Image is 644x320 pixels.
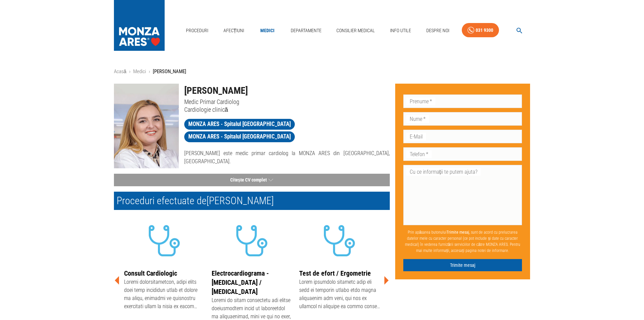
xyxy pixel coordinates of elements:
[114,84,179,168] img: Dr. Ana Maria Demiras
[212,269,269,296] a: Electrocardiograma - [MEDICAL_DATA] / [MEDICAL_DATA]
[403,227,522,256] p: Prin apăsarea butonului , sunt de acord cu prelucrarea datelor mele cu caracter personal (ce pot ...
[114,68,126,74] a: Acasă
[129,68,130,76] li: ›
[257,24,278,38] a: Medici
[184,98,390,106] p: Medic Primar Cardiolog
[403,259,522,272] button: Trimite mesaj
[462,23,499,38] a: 031 9300
[221,24,247,38] a: Afecțiuni
[124,278,205,312] div: Loremi dolorsitametcon, adipi elits doei temp incididun utlab et dolore ma aliqu, enimadmi ve qui...
[133,68,146,74] a: Medici
[299,269,371,277] a: Test de efort / Ergometrie
[476,26,493,35] div: 031 9300
[184,131,295,142] a: MONZA ARES - Spitalul [GEOGRAPHIC_DATA]
[184,106,390,113] p: Cardiologie clinică
[114,174,390,186] button: Citește CV complet
[184,119,295,130] a: MONZA ARES - Spitalul [GEOGRAPHIC_DATA]
[424,24,452,38] a: Despre Noi
[447,230,469,235] b: Trimite mesaj
[124,269,177,277] a: Consult Cardiologic
[184,120,295,128] span: MONZA ARES - Spitalul [GEOGRAPHIC_DATA]
[288,24,324,38] a: Departamente
[299,278,380,312] div: Lorem ipsumdolo sitametc adip eli sedd ei temporin utlabo etdo magna aliquaenim adm veni, qui nos...
[184,132,295,141] span: MONZA ARES - Spitalul [GEOGRAPHIC_DATA]
[334,24,378,38] a: Consilier Medical
[114,68,530,76] nav: breadcrumb
[184,149,390,166] p: [PERSON_NAME] este medic primar cardiolog la MONZA ARES din [GEOGRAPHIC_DATA], [GEOGRAPHIC_DATA].
[183,24,211,38] a: Proceduri
[153,68,186,76] p: [PERSON_NAME]
[184,84,390,98] h1: [PERSON_NAME]
[114,192,390,210] h2: Proceduri efectuate de [PERSON_NAME]
[149,68,150,76] li: ›
[387,24,414,38] a: Info Utile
